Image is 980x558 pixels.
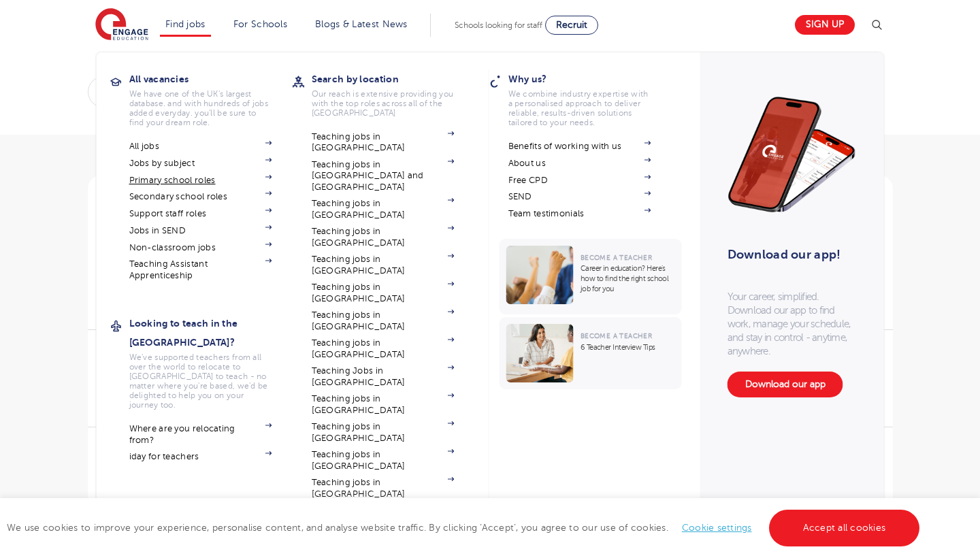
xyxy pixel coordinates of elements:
a: Recruit [545,16,598,35]
a: About us [508,158,651,169]
a: Teaching jobs in [GEOGRAPHIC_DATA] [312,131,455,154]
a: Teaching jobs in [GEOGRAPHIC_DATA] [312,421,455,444]
img: Engage Education [95,8,148,42]
a: Teaching jobs in [GEOGRAPHIC_DATA] and [GEOGRAPHIC_DATA] [312,159,455,193]
a: Teaching jobs in [GEOGRAPHIC_DATA] [312,198,455,220]
a: Teaching jobs in [GEOGRAPHIC_DATA] [312,393,455,416]
span: Recruit [556,20,587,30]
a: Looking to teach in the [GEOGRAPHIC_DATA]?We've supported teachers from all over the world to rel... [129,314,293,410]
p: We have one of the UK's largest database. and with hundreds of jobs added everyday. you'll be sur... [129,89,272,127]
h3: Download our app! [728,240,851,269]
a: Why us?We combine industry expertise with a personalised approach to deliver reliable, results-dr... [508,69,672,127]
a: All vacanciesWe have one of the UK's largest database. and with hundreds of jobs added everyday. ... [129,69,293,127]
a: Support staff roles [129,208,272,219]
p: Your career, simplified. Download our app to find work, manage your schedule, and stay in control... [728,290,857,358]
a: Teaching jobs in [GEOGRAPHIC_DATA] [312,477,455,499]
a: Blogs & Latest News [315,19,408,29]
a: Teaching jobs in [GEOGRAPHIC_DATA] [312,254,455,276]
span: We use cookies to improve your experience, personalise content, and analyse website traffic. By c... [7,523,923,533]
a: Teaching jobs in [GEOGRAPHIC_DATA] [312,226,455,248]
a: Secondary school roles [129,191,272,202]
p: 6 Teacher Interview Tips [581,342,675,352]
a: Teaching jobs in [GEOGRAPHIC_DATA] [312,338,455,360]
p: Career in education? Here’s how to find the right school job for you [581,263,675,294]
a: Teaching Jobs in [GEOGRAPHIC_DATA] [312,365,455,388]
a: Free CPD [508,175,651,186]
span: Become a Teacher [581,254,652,261]
p: We've supported teachers from all over the world to relocate to [GEOGRAPHIC_DATA] to teach - no m... [129,352,272,410]
a: Benefits of working with us [508,141,651,152]
a: Teaching jobs in [GEOGRAPHIC_DATA] [312,449,455,472]
a: Search by locationOur reach is extensive providing you with the top roles across all of the [GEOG... [312,69,475,118]
a: Non-classroom jobs [129,242,272,253]
a: Team testimonials [508,208,651,219]
h3: Search by location [312,69,475,88]
h3: Why us? [508,69,672,88]
a: Teaching jobs in [GEOGRAPHIC_DATA] [312,310,455,332]
span: Become a Teacher [581,332,652,340]
a: Download our app [728,372,843,397]
div: Submit [88,76,410,108]
a: Where are you relocating from? [129,423,272,446]
h3: All vacancies [129,69,293,88]
p: Our reach is extensive providing you with the top roles across all of the [GEOGRAPHIC_DATA] [312,89,455,118]
a: Sign up [795,15,855,35]
a: Jobs in SEND [129,225,272,236]
a: Cookie settings [682,523,752,533]
p: We combine industry expertise with a personalised approach to deliver reliable, results-driven so... [508,89,651,127]
a: Teaching Assistant Apprenticeship [129,259,272,281]
span: Schools looking for staff [455,20,542,30]
a: iday for teachers [129,451,272,462]
a: All jobs [129,141,272,152]
a: For Schools [233,19,287,29]
a: Teaching jobs in [GEOGRAPHIC_DATA] [312,282,455,304]
a: Primary school roles [129,175,272,186]
a: SEND [508,191,651,202]
a: Find jobs [165,19,206,29]
a: Become a TeacherCareer in education? Here’s how to find the right school job for you [500,239,685,314]
a: Accept all cookies [769,510,920,546]
a: Become a Teacher6 Teacher Interview Tips [500,317,685,389]
h3: Looking to teach in the [GEOGRAPHIC_DATA]? [129,314,293,352]
a: Jobs by subject [129,158,272,169]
